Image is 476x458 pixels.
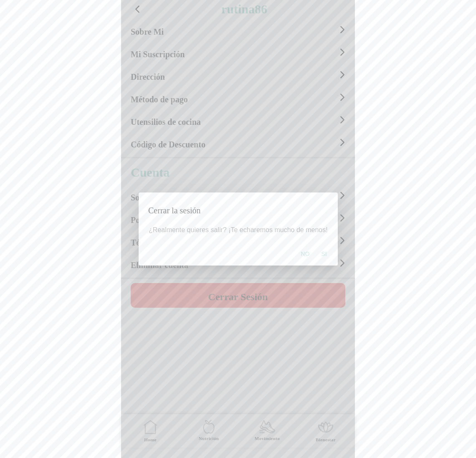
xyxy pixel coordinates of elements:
span: No [301,250,309,258]
div: ¿Realmente quieres salir? ¡Te echaremos mucho de menos! [139,226,338,242]
button: Si [317,245,331,262]
button: No [296,245,314,262]
span: Si [321,250,327,258]
h2: Cerrar la sesión [148,201,328,220]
